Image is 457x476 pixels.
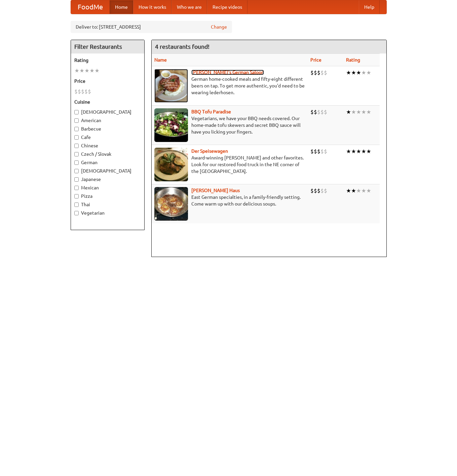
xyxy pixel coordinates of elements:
a: Rating [346,57,360,63]
p: East German specialties, in a family-friendly setting. Come warm up with our delicious soups. [154,194,305,207]
li: ★ [361,187,366,194]
li: $ [314,187,317,194]
a: Name [154,57,167,63]
label: Czech / Slovak [74,151,141,157]
input: Japanese [74,177,79,182]
li: $ [81,88,84,95]
input: German [74,160,79,165]
li: $ [84,88,88,95]
li: ★ [366,148,371,155]
li: $ [317,69,320,76]
li: ★ [361,148,366,155]
input: Mexican [74,186,79,190]
li: $ [320,148,324,155]
a: Who we are [172,0,207,14]
p: German home-cooked meals and fifty-eight different beers on tap. To get more authentic, you'd nee... [154,76,305,96]
li: $ [317,108,320,116]
div: Deliver to: [STREET_ADDRESS] [71,21,232,33]
input: Chinese [74,144,79,148]
a: Help [359,0,380,14]
a: BBQ Tofu Paradise [191,109,231,114]
li: ★ [356,187,361,194]
li: ★ [346,187,351,194]
label: Mexican [74,184,141,191]
li: $ [324,69,327,76]
li: ★ [79,67,84,74]
li: $ [320,69,324,76]
input: [DEMOGRAPHIC_DATA] [74,110,79,114]
h5: Rating [74,57,141,64]
li: $ [74,88,78,95]
li: $ [314,108,317,116]
h5: Price [74,78,141,84]
label: American [74,117,141,124]
label: Vegetarian [74,210,141,216]
a: Recipe videos [207,0,247,14]
li: $ [314,148,317,155]
li: ★ [351,187,356,194]
li: ★ [74,67,79,74]
img: speisewagen.jpg [154,148,188,181]
li: $ [314,69,317,76]
input: Vegetarian [74,211,79,215]
a: Home [110,0,133,14]
li: ★ [351,69,356,76]
li: $ [320,187,324,194]
li: ★ [351,108,356,116]
a: FoodMe [71,0,110,14]
h4: Filter Restaurants [71,40,144,53]
p: Vegetarians, we have your BBQ needs covered. Our home-made tofu skewers and secret BBQ sauce will... [154,115,305,135]
li: ★ [366,187,371,194]
li: ★ [361,108,366,116]
label: Chinese [74,142,141,149]
li: ★ [351,148,356,155]
li: ★ [366,69,371,76]
li: $ [324,148,327,155]
li: ★ [346,69,351,76]
img: kohlhaus.jpg [154,187,188,221]
li: $ [324,187,327,194]
li: ★ [356,148,361,155]
li: ★ [361,69,366,76]
a: How it works [133,0,172,14]
li: $ [88,88,91,95]
label: Japanese [74,176,141,183]
li: ★ [94,67,100,74]
li: $ [310,69,314,76]
a: [PERSON_NAME]'s German Saloon [191,70,264,75]
input: Pizza [74,194,79,198]
label: German [74,159,141,166]
ng-pluralize: 4 restaurants found! [155,43,210,50]
li: $ [324,108,327,116]
a: Der Speisewagen [191,148,228,154]
p: Award-winning [PERSON_NAME] and other favorites. Look for our restored food truck in the NE corne... [154,154,305,175]
label: Pizza [74,193,141,199]
a: [PERSON_NAME] Haus [191,188,240,193]
label: Thai [74,201,141,208]
li: ★ [356,108,361,116]
input: [DEMOGRAPHIC_DATA] [74,169,79,173]
li: ★ [346,108,351,116]
a: Change [211,24,227,30]
img: esthers.jpg [154,69,188,103]
li: ★ [346,148,351,155]
li: ★ [84,67,89,74]
li: $ [317,148,320,155]
li: ★ [366,108,371,116]
h5: Cuisine [74,99,141,105]
label: Cafe [74,134,141,141]
label: Barbecue [74,125,141,132]
li: $ [320,108,324,116]
label: [DEMOGRAPHIC_DATA] [74,109,141,115]
input: Thai [74,203,79,207]
label: [DEMOGRAPHIC_DATA] [74,168,141,174]
input: American [74,118,79,123]
li: $ [317,187,320,194]
li: ★ [89,67,94,74]
li: ★ [356,69,361,76]
input: Barbecue [74,127,79,131]
li: $ [78,88,81,95]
